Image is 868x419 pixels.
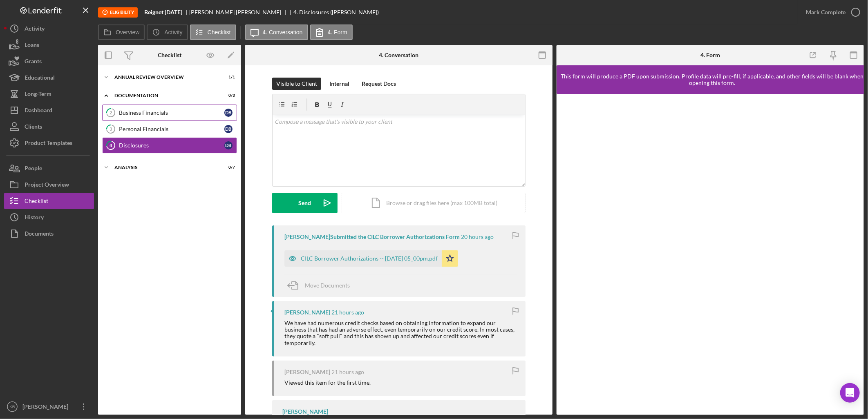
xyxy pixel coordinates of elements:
[358,78,400,90] button: Request Docs
[208,29,231,36] label: Checklist
[224,109,233,117] div: D B
[284,275,358,296] button: Move Documents
[144,9,182,16] b: Beignet [DATE]
[299,193,311,213] div: Send
[119,109,224,116] div: Business Financials
[102,137,237,154] a: 4DisclosuresDB
[20,399,74,417] div: [PERSON_NAME]
[325,78,353,90] button: Internal
[245,25,308,40] button: 4. Conversation
[220,93,235,98] div: 0 / 3
[158,52,181,58] div: Checklist
[220,165,235,170] div: 0 / 7
[840,383,860,403] div: Open Intercom Messenger
[114,165,215,170] div: Analysis
[147,25,188,40] button: Activity
[189,9,288,16] div: [PERSON_NAME] [PERSON_NAME]
[224,141,233,149] div: D B
[329,78,349,90] div: Internal
[114,93,215,98] div: Documentation
[110,110,112,115] tspan: 2
[282,408,328,415] div: [PERSON_NAME]
[700,52,720,58] div: 4. Form
[305,282,350,289] span: Move Documents
[272,78,321,90] button: Visible to Client
[98,7,138,18] div: This stage is no longer available as part of the standard workflow for Small Business Annual Revi...
[224,125,233,133] div: D B
[220,75,235,80] div: 1 / 1
[331,369,364,375] time: 2025-09-22 20:15
[284,320,517,346] div: We have had numerous credit checks based on obtaining information to expand our business that has...
[116,29,139,36] label: Overview
[565,102,857,407] iframe: Lenderfit form
[284,379,371,386] div: Viewed this item for the first time.
[284,309,330,316] div: [PERSON_NAME]
[379,52,419,58] div: 4. Conversation
[284,234,460,240] div: [PERSON_NAME] Submitted the CILC Borrower Authorizations Form
[561,73,864,86] div: This form will produce a PDF upon submission. Profile data will pre-fill, if applicable, and othe...
[798,4,864,20] button: Mark Complete
[98,7,138,18] div: Eligibility
[4,399,94,415] button: KR[PERSON_NAME]
[276,78,317,90] div: Visible to Client
[331,309,364,316] time: 2025-09-22 20:47
[164,29,182,36] label: Activity
[9,405,15,409] text: KR
[114,75,215,80] div: Annual Review Overview
[284,250,458,267] button: CILC Borrower Authorizations -- [DATE] 05_00pm.pdf
[119,142,224,149] div: Disclosures
[119,126,224,132] div: Personal Financials
[310,25,353,40] button: 4. Form
[102,105,237,121] a: 2Business FinancialsDB
[284,369,330,375] div: [PERSON_NAME]
[362,78,396,90] div: Request Docs
[110,126,112,131] tspan: 3
[263,29,303,36] label: 4. Conversation
[328,29,347,36] label: 4. Form
[98,25,145,40] button: Overview
[102,121,237,137] a: 3Personal FinancialsDB
[461,234,494,240] time: 2025-09-22 21:00
[190,25,236,40] button: Checklist
[110,143,112,148] tspan: 4
[272,193,338,213] button: Send
[293,9,379,16] div: 4. Disclosures ([PERSON_NAME])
